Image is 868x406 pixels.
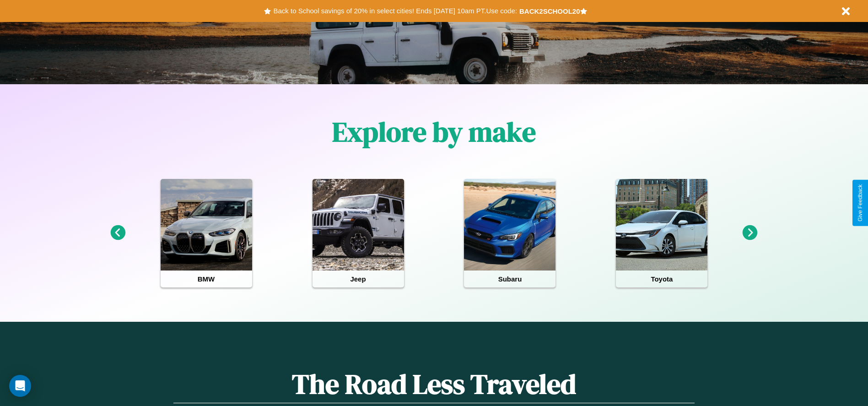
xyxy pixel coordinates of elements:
[271,5,519,17] button: Back to School savings of 20% in select cities! Ends [DATE] 10am PT.Use code:
[9,375,31,397] div: Open Intercom Messenger
[857,184,863,222] div: Give Feedback
[616,271,707,287] h4: Toyota
[519,7,580,15] b: BACK2SCHOOL20
[173,365,694,403] h1: The Road Less Traveled
[464,271,555,287] h4: Subaru
[161,271,252,287] h4: BMW
[313,271,404,287] h4: Jeep
[332,113,536,151] h1: Explore by make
